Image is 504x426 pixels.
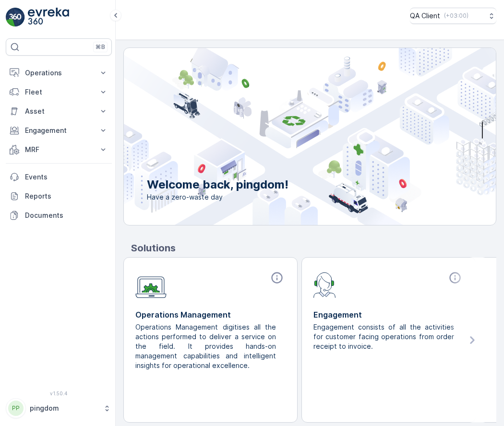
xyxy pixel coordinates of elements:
span: Have a zero-waste day [147,192,288,202]
button: PPpingdom [6,398,112,418]
button: Engagement [6,121,112,140]
p: Solutions [131,241,496,255]
div: PP [8,401,24,416]
p: Engagement consists of all the activities for customer facing operations from order receipt to in... [313,322,456,351]
button: QA Client(+03:00) [410,8,496,24]
p: Engagement [25,126,93,135]
p: Asset [25,106,93,116]
span: v 1.50.4 [6,390,112,396]
p: Reports [25,191,108,201]
p: MRF [25,145,93,154]
img: module-icon [313,271,336,298]
p: pingdom [30,403,98,413]
p: Fleet [25,87,93,97]
img: logo [6,8,25,27]
p: Operations Management digitises all the actions performed to deliver a service on the field. It p... [135,322,278,370]
a: Events [6,167,112,187]
button: Asset [6,102,112,121]
button: Operations [6,63,112,83]
img: city illustration [81,48,496,225]
button: MRF [6,140,112,159]
a: Documents [6,206,112,225]
p: Events [25,172,108,182]
p: Welcome back, pingdom! [147,177,288,192]
p: Engagement [313,309,464,320]
p: QA Client [410,11,440,21]
img: logo_light-DOdMpM7g.png [28,8,69,27]
p: ( +03:00 ) [444,12,468,20]
p: Operations Management [135,309,286,320]
a: Reports [6,187,112,206]
button: Fleet [6,83,112,102]
p: Operations [25,68,93,78]
p: Documents [25,211,108,220]
img: module-icon [135,271,167,298]
p: ⌘B [96,43,105,51]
